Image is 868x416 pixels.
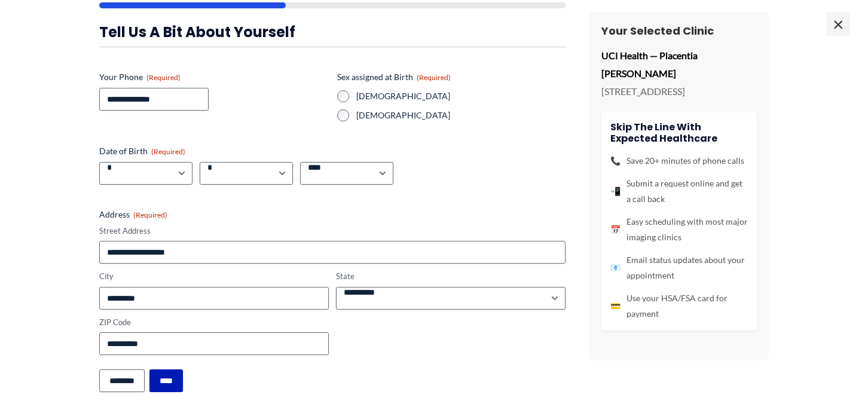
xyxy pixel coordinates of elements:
[417,73,451,82] span: (Required)
[337,71,451,83] legend: Sex assigned at Birth
[99,225,566,237] label: Street Address
[610,290,748,322] li: Use your HSA/FSA card for payment
[601,82,757,100] p: [STREET_ADDRESS]
[610,176,748,207] li: Submit a request online and get a call back
[601,24,757,38] h3: Your Selected Clinic
[610,153,748,169] li: Save 20+ minutes of phone calls
[610,153,621,169] span: 📞
[99,145,185,157] legend: Date of Birth
[610,183,621,199] span: 📲
[826,12,850,36] span: ×
[610,121,748,144] h4: Skip the line with Expected Healthcare
[356,90,566,102] label: [DEMOGRAPHIC_DATA]
[99,209,167,221] legend: Address
[133,210,167,219] span: (Required)
[610,222,621,237] span: 📅
[99,271,329,282] label: City
[610,214,748,245] li: Easy scheduling with most major imaging clinics
[610,260,621,276] span: 📧
[610,298,621,314] span: 💳
[99,317,329,328] label: ZIP Code
[99,71,328,83] label: Your Phone
[99,23,566,41] h3: Tell us a bit about yourself
[336,271,566,282] label: State
[356,109,566,121] label: [DEMOGRAPHIC_DATA]
[610,252,748,283] li: Email status updates about your appointment
[146,73,181,82] span: (Required)
[151,147,185,156] span: (Required)
[601,47,757,82] p: UCI Health — Placentia [PERSON_NAME]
